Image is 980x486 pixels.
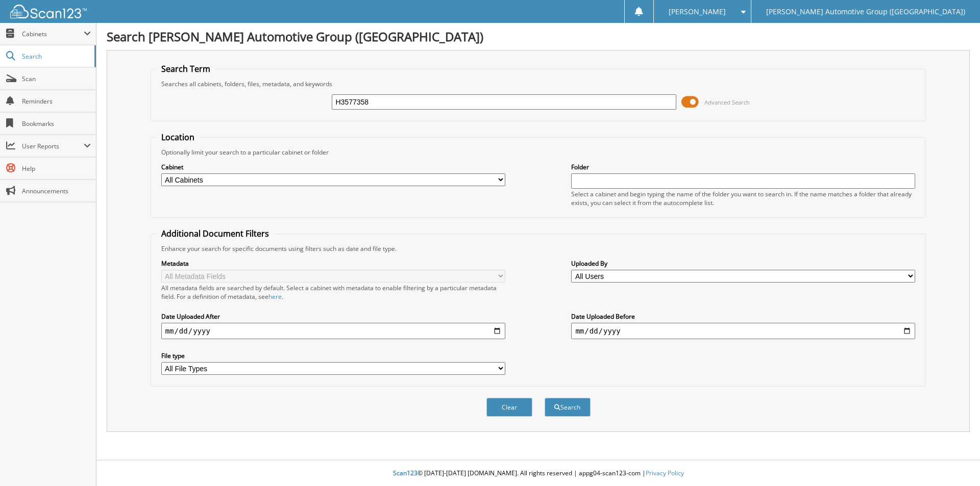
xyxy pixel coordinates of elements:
[156,80,921,88] div: Searches all cabinets, folders, files, metadata, and keywords
[571,190,915,207] div: Select a cabinet and begin typing the name of the folder you want to search in. If the name match...
[22,187,91,195] span: Announcements
[571,312,915,321] label: Date Uploaded Before
[571,163,915,171] label: Folder
[161,312,505,321] label: Date Uploaded After
[22,74,91,83] span: Scan
[646,469,684,477] a: Privacy Policy
[107,28,970,45] h1: Search [PERSON_NAME] Automotive Group ([GEOGRAPHIC_DATA])
[22,30,84,38] span: Cabinets
[22,97,91,106] span: Reminders
[156,132,200,143] legend: Location
[22,52,89,61] span: Search
[393,469,418,477] span: Scan123
[161,351,505,360] label: File type
[704,98,750,106] span: Advanced Search
[486,398,532,417] button: Clear
[161,259,505,268] label: Metadata
[929,437,980,486] iframe: Chat Widget
[571,259,915,268] label: Uploaded By
[156,244,921,253] div: Enhance your search for specific documents using filters such as date and file type.
[161,284,505,301] div: All metadata fields are searched by default. Select a cabinet with metadata to enable filtering b...
[268,292,282,301] a: here
[22,142,84,150] span: User Reports
[156,228,274,239] legend: Additional Document Filters
[22,119,91,128] span: Bookmarks
[545,398,591,417] button: Search
[156,148,921,157] div: Optionally limit your search to a particular cabinet or folder
[571,323,915,339] input: end
[10,5,87,18] img: scan123-logo-white.svg
[22,164,91,173] span: Help
[161,163,505,171] label: Cabinet
[156,63,215,74] legend: Search Term
[96,461,980,486] div: © [DATE]-[DATE] [DOMAIN_NAME]. All rights reserved | appg04-scan123-com |
[161,323,505,339] input: start
[766,9,965,15] span: [PERSON_NAME] Automotive Group ([GEOGRAPHIC_DATA])
[669,9,726,15] span: [PERSON_NAME]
